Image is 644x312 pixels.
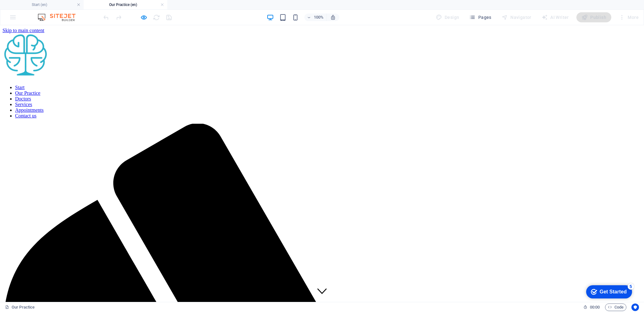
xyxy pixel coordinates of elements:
a: Skip to main content [3,3,44,8]
button: 100% [304,14,327,21]
div: 5 [47,1,53,8]
button: Pages [467,12,494,22]
a: Click to cancel selection. Double-click to open Pages [5,303,35,311]
h4: Our Practice (en) [84,1,167,8]
span: 00 00 [590,303,600,311]
span: : [594,305,595,309]
div: Design (Ctrl+Alt+Y) [433,12,462,22]
div: Get Started 5 items remaining, 0% complete [5,3,51,16]
h6: Session time [583,303,600,311]
div: Get Started [19,7,46,13]
h6: 100% [314,14,324,21]
i: On resize automatically adjust zoom level to fit chosen device. [330,14,336,20]
button: Usercentrics [631,303,639,311]
span: Pages [469,14,491,20]
img: Editor Logo [36,14,83,21]
span: Code [608,303,624,311]
button: Code [605,303,626,311]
